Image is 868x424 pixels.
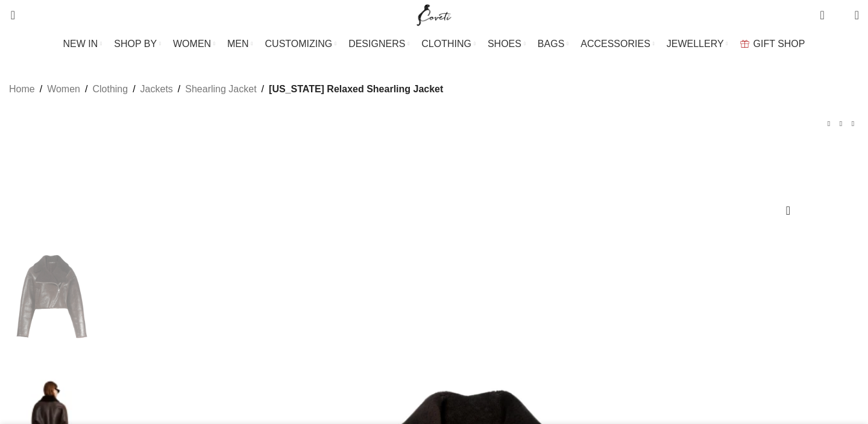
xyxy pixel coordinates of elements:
[667,32,728,56] a: JEWELLERY
[348,32,409,56] a: DESIGNERS
[15,224,89,366] img: Nour Hammour Relaxed Shearling Jacket 9 scaled28114 nobg
[580,38,650,49] span: ACCESSORIES
[834,3,846,27] div: My Wishlist
[414,9,454,19] a: Site logo
[47,81,80,97] a: Women
[580,32,655,56] a: ACCESSORIES
[92,81,128,97] a: Clothing
[265,38,333,49] span: CUSTOMIZING
[740,32,805,56] a: GIFT SHOP
[421,38,471,49] span: CLOTHING
[63,38,98,49] span: NEW IN
[821,6,830,15] span: 0
[488,32,526,56] a: SHOES
[173,38,211,49] span: WOMEN
[265,32,337,56] a: CUSTOMIZING
[538,38,564,49] span: BAGS
[753,38,805,49] span: GIFT SHOP
[3,3,15,27] a: Search
[814,3,830,27] a: 0
[185,81,256,97] a: Shearling Jacket
[421,32,476,56] a: CLOTHING
[9,81,35,97] a: Home
[836,12,845,21] span: 0
[667,38,724,49] span: JEWELLERY
[227,38,249,49] span: MEN
[114,32,161,56] a: SHOP BY
[269,81,443,97] span: [US_STATE] Relaxed Shearling Jacket
[3,32,865,56] div: Main navigation
[488,38,521,49] span: SHOES
[140,81,173,97] a: Jackets
[114,38,157,49] span: SHOP BY
[348,38,405,49] span: DESIGNERS
[9,81,443,97] nav: Breadcrumb
[173,32,215,56] a: WOMEN
[847,118,859,130] a: Next product
[63,32,102,56] a: NEW IN
[740,40,749,48] img: GiftBag
[227,32,253,56] a: MEN
[823,118,835,130] a: Previous product
[538,32,568,56] a: BAGS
